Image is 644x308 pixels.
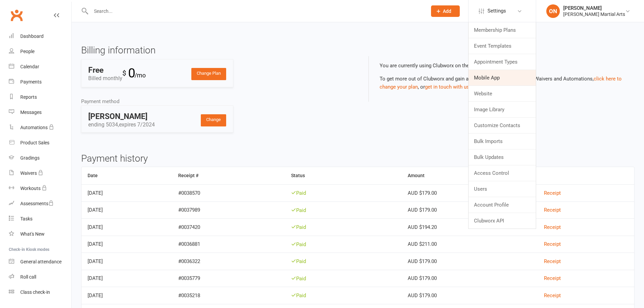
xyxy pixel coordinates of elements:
[9,90,71,105] a: Reports
[20,274,36,280] div: Roll call
[9,135,71,150] a: Product Sales
[285,236,401,253] td: Paid
[9,227,71,242] a: What's New
[9,269,71,285] a: Roll call
[9,74,71,90] a: Payments
[544,224,561,230] a: Receipt
[402,184,538,202] td: AUD $179.00
[81,287,172,304] td: [DATE]
[81,270,172,287] td: [DATE]
[544,207,561,213] a: Receipt
[402,167,538,184] th: Amount
[20,94,37,100] div: Reports
[201,114,226,126] a: Change
[469,149,536,165] a: Bulk Updates
[469,118,536,133] a: Customize Contacts
[20,79,42,85] div: Payments
[402,270,538,287] td: AUD $179.00
[9,29,71,44] a: Dashboard
[122,69,125,77] sup: $
[20,289,50,295] div: Class check-in
[8,7,25,24] a: Clubworx
[81,236,172,253] td: [DATE]
[119,121,155,128] span: expires 7/2024
[487,3,506,19] span: Settings
[172,236,285,253] td: #0036881
[285,287,401,304] td: Paid
[20,125,48,130] div: Automations
[20,64,39,69] div: Calendar
[81,202,172,219] td: [DATE]
[544,275,561,281] a: Receipt
[469,165,536,181] a: Access Control
[172,202,285,219] td: #0037989
[544,258,561,264] a: Receipt
[443,8,451,14] span: Add
[191,68,226,80] a: Change Plan
[20,201,54,206] div: Assessments
[20,259,62,264] div: General attendance
[20,33,44,39] div: Dashboard
[81,167,172,184] th: Date
[81,184,172,202] td: [DATE]
[469,22,536,38] a: Membership Plans
[469,134,536,149] a: Bulk Imports
[402,236,538,253] td: AUD $211.00
[81,45,353,56] h3: Billing information
[20,49,34,54] div: People
[469,102,536,117] a: Image Library
[88,66,112,74] div: Free
[172,184,285,202] td: #0038570
[172,287,285,304] td: #0035218
[402,253,538,270] td: AUD $179.00
[425,84,469,90] a: get in touch with us
[285,218,401,236] td: Paid
[81,97,353,105] div: Payment method
[544,190,561,196] a: Receipt
[81,153,635,164] h3: Payment history
[9,285,71,300] a: Class kiosk mode
[89,6,422,16] input: Search...
[9,120,71,135] a: Automations
[431,5,460,17] button: Add
[544,241,561,247] a: Receipt
[469,86,536,101] a: Website
[20,216,32,221] div: Tasks
[20,231,45,237] div: What's New
[20,140,49,145] div: Product Sales
[9,196,71,211] a: Assessments
[469,38,536,54] a: Event Templates
[122,63,146,84] div: 0
[20,155,40,161] div: Gradings
[135,72,146,79] span: /mo
[20,186,41,191] div: Workouts
[469,181,536,197] a: Users
[285,167,401,184] th: Status
[172,253,285,270] td: #0036322
[9,105,71,120] a: Messages
[546,4,560,18] div: ON
[285,184,401,202] td: Paid
[9,181,71,196] a: Workouts
[9,150,71,166] a: Gradings
[469,213,536,229] a: Clubworx API
[88,66,122,83] div: Billed monthly
[469,197,536,213] a: Account Profile
[9,166,71,181] a: Waivers
[285,253,401,270] td: Paid
[563,5,625,11] div: [PERSON_NAME]
[285,270,401,287] td: Paid
[88,113,216,120] div: [PERSON_NAME]
[88,121,155,128] span: ending 5034,
[563,11,625,17] div: [PERSON_NAME] Martial Arts
[469,70,536,86] a: Mobile App
[172,218,285,236] td: #0037420
[172,167,285,184] th: Receipt #
[402,218,538,236] td: AUD $194.20
[81,218,172,236] td: [DATE]
[20,170,37,176] div: Waivers
[469,54,536,70] a: Appointment Types
[9,254,71,269] a: General attendance kiosk mode
[402,287,538,304] td: AUD $179.00
[285,202,401,219] td: Paid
